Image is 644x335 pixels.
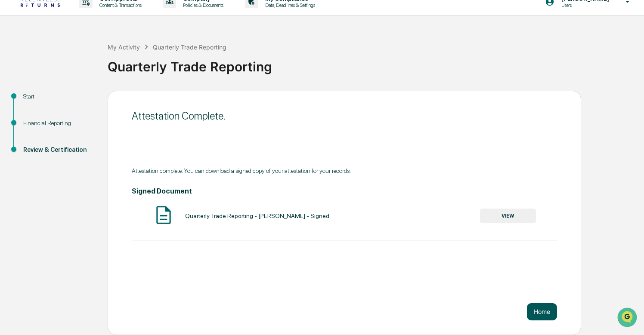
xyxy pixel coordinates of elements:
[9,18,157,32] p: How can we help?
[5,121,58,137] a: 🔎Data Lookup
[9,66,24,81] img: 1746055101610-c473b297-6a78-478c-a979-82029cc54cd1
[23,119,94,128] div: Financial Reporting
[29,74,109,81] div: We're available if you need us!
[9,126,15,132] div: 🔎
[108,52,640,74] div: Quarterly Trade Reporting
[153,43,226,51] div: Quarterly Trade Reporting
[153,204,174,226] img: Document Icon
[480,209,536,223] button: VIEW
[554,2,613,8] p: Users
[59,105,110,120] a: 🗄️Attestations
[132,167,557,174] div: Attestation complete. You can download a signed copy of your attestation for your records.
[29,66,141,74] div: Start new chat
[616,307,640,330] iframe: Open customer support
[23,92,94,101] div: Start
[62,109,69,116] div: 🗄️
[176,2,228,8] p: Policies & Documents
[5,105,59,120] a: 🖐️Preclearance
[17,125,54,133] span: Data Lookup
[61,145,104,152] a: Powered byPylon
[23,145,94,154] div: Review & Certification
[258,2,319,8] p: Data, Deadlines & Settings
[108,43,140,51] div: My Activity
[17,108,56,117] span: Preclearance
[71,108,107,117] span: Attestations
[185,212,329,219] div: Quarterly Trade Reporting - [PERSON_NAME] - Signed
[9,109,15,116] div: 🖐️
[527,303,557,320] button: Home
[86,146,104,152] span: Pylon
[146,68,157,79] button: Start new chat
[93,2,146,8] p: Content & Transactions
[132,187,557,195] h4: Signed Document
[132,110,557,122] div: Attestation Complete.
